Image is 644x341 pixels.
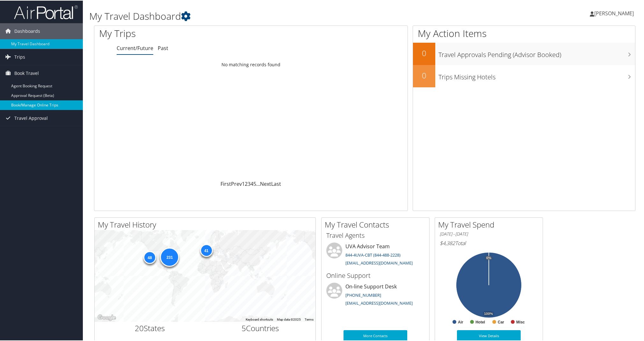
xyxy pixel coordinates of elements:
[594,9,634,16] span: [PERSON_NAME]
[135,322,144,333] span: 20
[256,180,260,187] span: …
[458,319,463,324] text: Air
[486,256,491,259] tspan: 0%
[253,180,256,187] a: 5
[345,292,381,297] a: [PHONE_NUMBER]
[413,47,435,58] h2: 0
[440,230,538,236] h6: [DATE] - [DATE]
[89,9,457,22] h1: My Travel Dashboard
[326,271,424,279] h3: Online Support
[14,4,78,19] img: airportal-logo.png
[242,322,246,333] span: 5
[221,180,231,187] a: First
[498,319,504,324] text: Car
[345,251,401,257] a: 844-4UVA-CBT (844-488-2228)
[438,219,543,229] h2: My Travel Spend
[325,219,429,229] h2: My Travel Contacts
[323,282,428,308] li: On-line Support Desk
[200,243,213,256] div: 41
[210,322,311,333] h2: Countries
[14,110,48,126] span: Travel Approval
[345,300,413,305] a: [EMAIL_ADDRESS][DOMAIN_NAME]
[440,239,455,246] span: $4,382
[14,23,40,39] span: Dashboards
[438,69,635,81] h3: Trips Missing Hotels
[516,319,525,324] text: Misc
[99,26,272,40] h1: My Trips
[117,44,153,51] a: Current/Future
[438,47,635,59] h3: Travel Approvals Pending (Advisor Booked)
[413,69,435,80] h2: 0
[260,180,271,187] a: Next
[413,26,635,40] h1: My Action Items
[271,180,281,187] a: Last
[246,317,273,321] button: Keyboard shortcuts
[305,317,314,321] a: Terms (opens in new tab)
[457,330,521,341] a: View Details
[440,239,538,246] h6: Total
[345,259,413,265] a: [EMAIL_ADDRESS][DOMAIN_NAME]
[96,313,117,321] a: Open this area in Google Maps (opens a new window)
[160,247,179,266] div: 231
[245,180,248,187] a: 2
[99,322,200,333] h2: States
[242,180,245,187] a: 1
[323,242,428,268] li: UVA Advisor Team
[250,180,253,187] a: 4
[96,313,117,321] img: Google
[277,317,301,321] span: Map data ©2025
[94,58,408,70] td: No matching records found
[143,250,156,263] div: 48
[231,180,242,187] a: Prev
[413,64,635,87] a: 0Trips Missing Hotels
[475,319,485,324] text: Hotel
[158,44,168,51] a: Past
[14,65,39,81] span: Book Travel
[14,48,25,64] span: Trips
[248,180,250,187] a: 3
[590,3,640,22] a: [PERSON_NAME]
[98,219,315,229] h2: My Travel History
[326,230,424,239] h3: Travel Agents
[484,311,493,315] tspan: 100%
[344,330,407,341] a: More Contacts
[413,42,635,64] a: 0Travel Approvals Pending (Advisor Booked)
